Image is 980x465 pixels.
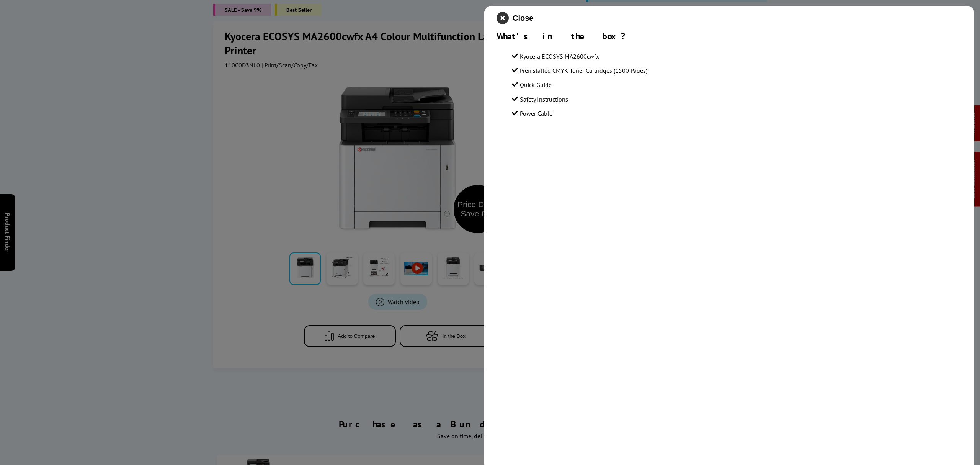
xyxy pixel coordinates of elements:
[520,67,647,74] span: Preinstalled CMYK Toner Cartridges (1500 Pages)
[520,95,568,103] span: Safety Instructions
[520,110,552,117] span: Power Cable
[520,81,552,88] span: Quick Guide
[497,12,533,24] button: close modal
[497,30,962,42] div: What's in the box?
[520,52,599,60] span: Kyocera ECOSYS MA2600cwfx
[513,14,533,23] span: Close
